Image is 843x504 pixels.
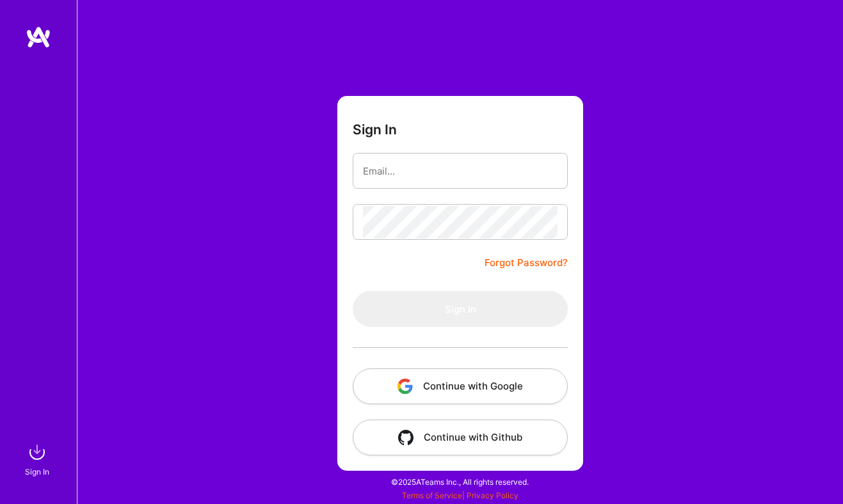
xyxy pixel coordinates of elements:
a: Privacy Policy [467,491,518,500]
button: Continue with Github [353,420,568,455]
h3: Sign In [353,122,397,138]
div: © 2025 ATeams Inc., All rights reserved. [77,466,843,498]
button: Sign In [353,291,568,327]
input: Email... [363,155,558,187]
a: Terms of Service [402,491,462,500]
a: sign inSign In [27,439,50,478]
button: Continue with Google [353,368,568,404]
a: Forgot Password? [485,255,568,271]
img: icon [398,430,413,445]
span: | [402,491,518,500]
div: Sign In [25,465,49,478]
img: icon [397,379,413,394]
img: sign in [24,439,50,465]
img: logo [26,26,51,49]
